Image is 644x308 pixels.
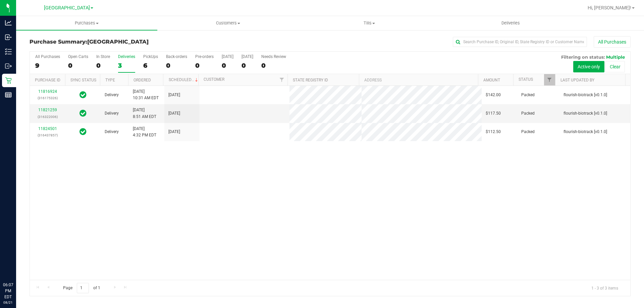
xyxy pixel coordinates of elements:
span: [DATE] [168,110,180,117]
div: 6 [143,62,158,69]
div: [DATE] [241,54,253,59]
span: Hi, [PERSON_NAME]! [588,5,631,10]
a: Customer [204,77,224,82]
span: Purchases [16,20,157,26]
th: Address [359,74,478,86]
inline-svg: Outbound [5,63,12,69]
div: 0 [222,62,233,69]
div: 9 [35,62,60,69]
span: [DATE] 10:31 AM EDT [133,88,159,101]
span: Packed [521,92,535,98]
span: Customers [158,20,298,26]
div: Open Carts [68,54,88,59]
span: Delivery [105,92,119,98]
div: Needs Review [261,54,286,59]
span: $117.50 [486,110,501,117]
a: Deliveries [440,16,581,30]
span: Packed [521,110,535,117]
p: 08/21 [3,300,13,305]
span: flourish-biotrack [v0.1.0] [563,110,607,117]
span: Filtering on status: [561,54,605,60]
p: (316322006) [34,114,61,120]
a: Status [519,77,533,82]
span: [DATE] [168,92,180,98]
inline-svg: Retail [5,77,12,84]
span: flourish-biotrack [v0.1.0] [563,129,607,135]
span: Delivery [105,129,119,135]
inline-svg: Analytics [5,19,12,26]
span: [GEOGRAPHIC_DATA] [44,5,90,11]
a: Filter [544,74,555,85]
input: 1 [77,283,89,293]
span: [GEOGRAPHIC_DATA] [87,39,149,45]
button: All Purchases [594,36,631,48]
div: 0 [241,62,253,69]
span: Delivery [105,110,119,117]
div: PickUps [143,54,158,59]
div: All Purchases [35,54,60,59]
a: Customers [157,16,299,30]
span: Page of 1 [57,283,106,293]
span: flourish-biotrack [v0.1.0] [563,92,607,98]
span: Deliveries [492,20,529,26]
a: Sync Status [70,78,96,82]
a: Last Updated By [560,78,594,82]
div: 3 [118,62,135,69]
inline-svg: Reports [5,91,12,98]
button: Active only [573,61,604,72]
a: Purchase ID [35,78,60,82]
span: Tills [299,20,439,26]
a: Ordered [133,78,151,82]
p: (316175326) [34,95,61,101]
a: State Registry ID [293,78,328,82]
span: Multiple [606,54,625,60]
h3: Purchase Summary: [30,39,230,45]
a: 11816924 [38,89,57,94]
p: (316437857) [34,132,61,138]
a: Tills [299,16,440,30]
div: 0 [261,62,286,69]
span: [DATE] [168,129,180,135]
a: 11824501 [38,126,57,131]
span: $112.50 [486,129,501,135]
div: 0 [166,62,187,69]
button: Clear [605,61,625,72]
a: Scheduled [169,77,199,82]
a: Filter [276,74,287,85]
div: 0 [96,62,110,69]
span: [DATE] 8:51 AM EDT [133,107,156,120]
a: Amount [483,78,500,82]
a: 11821259 [38,108,57,112]
a: Type [105,78,115,82]
span: In Sync [79,109,87,118]
iframe: Resource center [7,254,27,274]
input: Search Purchase ID, Original ID, State Registry ID or Customer Name... [453,37,587,47]
span: In Sync [79,127,87,136]
div: In Store [96,54,110,59]
span: In Sync [79,90,87,100]
div: Deliveries [118,54,135,59]
div: [DATE] [222,54,233,59]
div: 0 [68,62,88,69]
inline-svg: Inventory [5,48,12,55]
a: Purchases [16,16,157,30]
p: 06:07 PM EDT [3,282,13,300]
span: Packed [521,129,535,135]
span: $142.00 [486,92,501,98]
div: 0 [195,62,214,69]
inline-svg: Inbound [5,34,12,41]
div: Back-orders [166,54,187,59]
span: [DATE] 4:32 PM EDT [133,126,156,138]
span: 1 - 3 of 3 items [586,283,624,293]
div: Pre-orders [195,54,214,59]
